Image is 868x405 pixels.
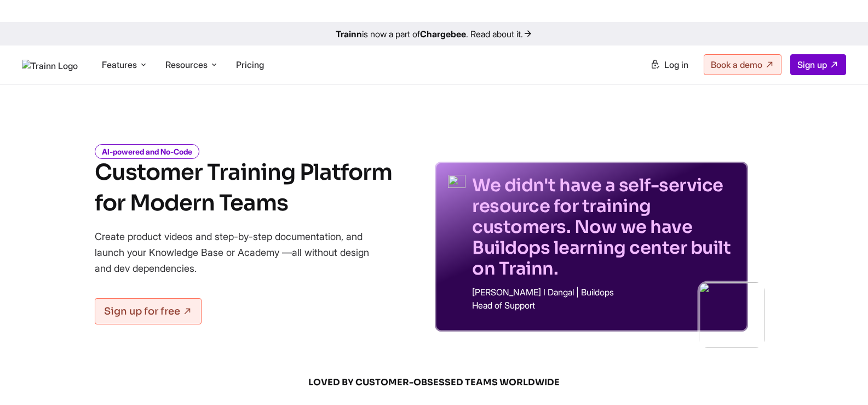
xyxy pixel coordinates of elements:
span: Sign up [797,59,827,70]
b: Chargebee [420,28,466,39]
img: quotes-purple.41a7099.svg [448,175,465,188]
b: Trainn [336,28,362,39]
span: Features [102,59,137,71]
a: Sign up [790,54,846,75]
span: Log in [664,59,688,70]
a: Log in [643,55,695,75]
img: sabina-buildops.d2e8138.png [699,282,764,348]
a: Sign up for free [95,298,202,324]
h1: Customer Training Platform for Modern Teams [95,157,392,219]
span: LOVED BY CUSTOMER-OBSESSED TEAMS WORLDWIDE [171,377,697,389]
span: Resources [165,59,208,71]
img: Trainn Logo [22,60,78,72]
p: We didn't have a self-service resource for training customers. Now we have Buildops learning cent... [472,175,735,279]
p: Create product videos and step-by-step documentation, and launch your Knowledge Base or Academy —... [95,229,385,276]
p: Head of Support [472,301,735,310]
span: Book a demo [711,59,762,70]
a: Book a demo [704,54,781,75]
i: AI-powered and No-Code [95,144,199,159]
p: [PERSON_NAME] I Dangal | Buildops [472,288,735,296]
a: Pricing [236,59,264,70]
